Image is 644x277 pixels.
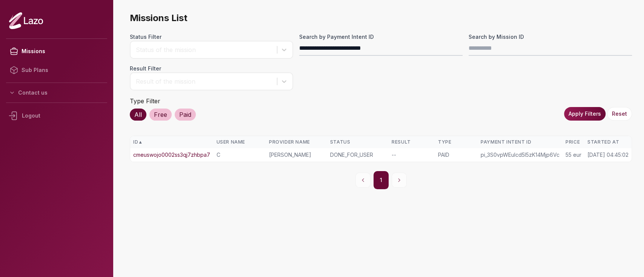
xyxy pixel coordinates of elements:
div: C [217,151,263,159]
div: Status of the mission [136,45,273,54]
div: Logout [6,106,107,125]
label: Status Filter [130,33,293,41]
button: Reset [607,107,632,121]
div: Result [392,139,432,145]
a: cmeuswojo0002ss3qj7zhbpa7 [133,151,210,159]
div: ID [133,139,211,145]
label: Search by Payment Intent ID [299,33,463,41]
div: 55 eur [566,151,581,159]
div: pi_3S0vpWEulcd5I5zK14Mjp6Vc [481,151,559,159]
div: Result of the mission [136,77,273,86]
div: All [130,109,146,121]
a: Missions [6,42,107,61]
div: -- [392,151,432,159]
div: Payment Intent ID [481,139,559,145]
div: Provider Name [269,139,324,145]
label: Type Filter [130,97,160,105]
label: Result Filter [130,65,293,72]
div: PAID [438,151,475,159]
div: [PERSON_NAME] [269,151,324,159]
div: Free [149,109,172,121]
div: Paid [175,109,196,121]
div: User Name [217,139,263,145]
div: Type [438,139,475,145]
div: [DATE] 04:45:02 [587,151,629,159]
div: Price [566,139,581,145]
button: 1 [373,171,389,189]
button: Apply Filters [564,107,606,121]
button: Contact us [6,86,107,99]
div: DONE_FOR_USER [330,151,386,159]
div: Status [330,139,386,145]
span: Missions List [130,12,632,24]
span: ▲ [138,139,143,145]
a: Sub Plans [6,61,107,80]
label: Search by Mission ID [469,33,632,41]
div: Started At [587,139,629,145]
